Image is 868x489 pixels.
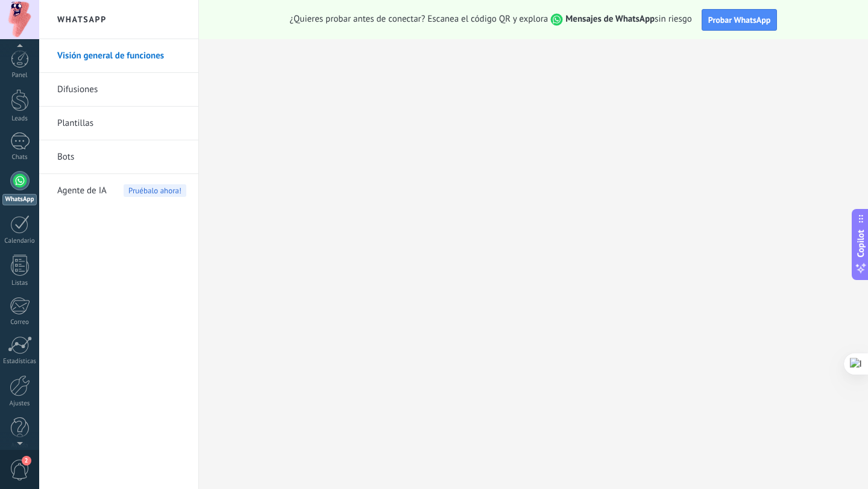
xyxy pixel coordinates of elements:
[39,140,198,174] li: Bots
[57,140,186,174] a: Bots
[39,174,198,207] li: Agente de IA
[57,174,107,208] span: Agente de IA
[2,154,37,161] div: Chats
[39,73,198,107] li: Difusiones
[565,13,655,25] strong: Mensajes de WhatsApp
[2,400,37,408] div: Ajustes
[57,174,186,208] a: Agente de IAPruébalo ahora!
[2,72,37,79] div: Panel
[57,39,186,73] a: Visión general de funciones
[702,9,778,31] button: Probar WhatsApp
[39,39,198,73] li: Visión general de funciones
[708,14,771,25] span: Probar WhatsApp
[2,358,37,366] div: Estadísticas
[39,107,198,140] li: Plantillas
[855,230,867,258] span: Copilot
[57,107,186,140] a: Plantillas
[2,279,37,287] div: Listas
[2,237,37,245] div: Calendario
[57,73,186,107] a: Difusiones
[2,194,37,205] div: WhatsApp
[2,319,37,326] div: Correo
[290,13,692,26] span: ¿Quieres probar antes de conectar? Escanea el código QR y explora sin riesgo
[2,115,37,123] div: Leads
[22,456,31,466] span: 2
[124,184,186,197] span: Pruébalo ahora!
